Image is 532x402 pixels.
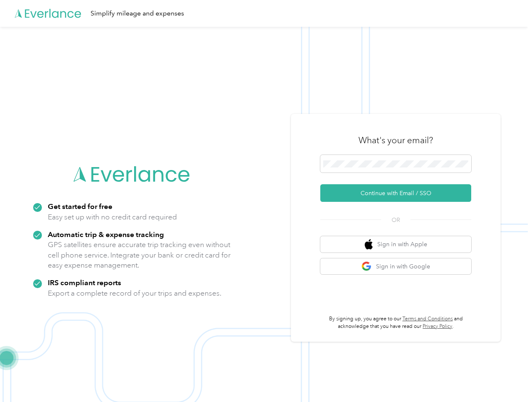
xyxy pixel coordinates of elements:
p: GPS satellites ensure accurate trip tracking even without cell phone service. Integrate your bank... [48,240,231,271]
a: Terms and Conditions [402,316,453,322]
img: google logo [361,261,372,272]
button: apple logoSign in with Apple [320,236,471,253]
button: Continue with Email / SSO [320,184,471,202]
h3: What's your email? [358,134,433,146]
span: OR [381,216,410,224]
a: Privacy Policy [423,323,452,330]
p: Export a complete record of your trips and expenses. [48,288,221,299]
img: apple logo [365,239,373,250]
p: By signing up, you agree to our and acknowledge that you have read our . [320,315,471,330]
strong: Get started for free [48,202,112,211]
p: Easy set up with no credit card required [48,212,177,222]
div: Simplify mileage and expenses [91,8,184,19]
button: google logoSign in with Google [320,258,471,275]
strong: IRS compliant reports [48,278,121,287]
strong: Automatic trip & expense tracking [48,230,164,239]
